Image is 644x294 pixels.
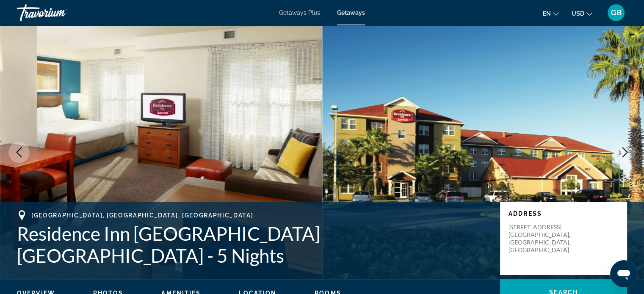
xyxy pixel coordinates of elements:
button: Change currency [572,7,592,19]
button: Change language [543,7,559,19]
span: GB [611,8,622,17]
a: Travorium [17,2,102,24]
button: Next image [614,142,636,163]
span: USD [572,10,584,17]
a: Getaways [337,9,365,16]
span: [GEOGRAPHIC_DATA], [GEOGRAPHIC_DATA], [GEOGRAPHIC_DATA] [31,212,253,219]
p: [STREET_ADDRESS] [GEOGRAPHIC_DATA], [GEOGRAPHIC_DATA], [GEOGRAPHIC_DATA] [509,223,576,254]
a: Getaways Plus [279,9,320,16]
h1: Residence Inn [GEOGRAPHIC_DATA] [GEOGRAPHIC_DATA] - 5 Nights [17,223,492,267]
button: User Menu [605,4,627,22]
button: Previous image [8,142,30,163]
span: en [543,10,551,17]
p: Address [509,210,619,217]
iframe: Button to launch messaging window [610,260,637,287]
